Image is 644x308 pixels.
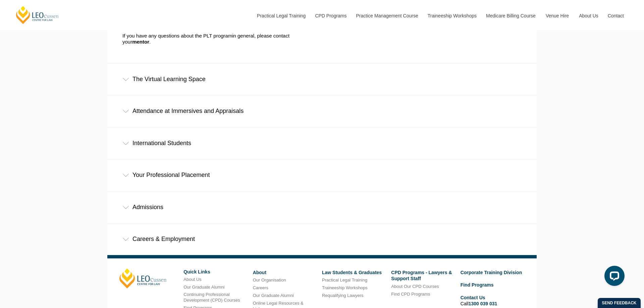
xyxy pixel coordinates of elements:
[391,284,439,289] a: About Our CPD Courses
[252,1,310,30] a: Practical Legal Training
[119,268,167,289] a: [PERSON_NAME]
[574,1,603,30] a: About Us
[461,270,522,275] a: Corporate Training Division
[183,292,240,303] a: Continuing Professional Development (CPD) Courses
[322,270,382,275] a: Law Students & Graduates
[322,285,368,290] a: Traineeship Workshops
[253,285,268,290] a: Careers
[107,192,537,223] div: Admissions
[481,1,541,30] a: Medicare Billing Course
[183,277,201,282] a: About Us
[253,278,286,283] a: Our Organisation
[391,292,430,297] a: Find CPD Programs
[253,293,294,298] a: Our Graduate Alumni
[107,64,537,95] div: The Virtual Learning Space
[107,96,537,127] div: Attendance at Immersives and Appraisals
[107,160,537,191] div: Your Professional Placement
[183,285,224,290] a: Our Graduate Alumni
[603,1,629,30] a: Contact
[391,270,452,281] a: CPD Programs - Lawyers & Support Staff
[541,1,574,30] a: Venue Hire
[232,33,254,39] span: in general
[423,1,481,30] a: Traineeship Workshops
[15,5,60,24] a: [PERSON_NAME] Centre for Law
[253,270,266,275] a: About
[461,282,494,288] a: Find Programs
[310,1,351,30] a: CPD Programs
[461,295,485,300] a: Contact Us
[461,294,525,308] li: Call
[107,128,537,159] div: International Students
[183,269,248,274] h6: Quick Links
[122,33,232,39] span: If you have any questions about the PLT program
[322,293,364,298] a: Requalifying Lawyers
[149,39,151,45] span: .
[469,301,497,306] a: 1300 039 031
[132,39,149,45] span: mentor
[351,1,423,30] a: Practice Management Course
[122,33,289,45] span: , please contact your
[322,278,367,283] a: Practical Legal Training
[599,263,627,291] iframe: LiveChat chat widget
[107,224,537,255] div: Careers & Employment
